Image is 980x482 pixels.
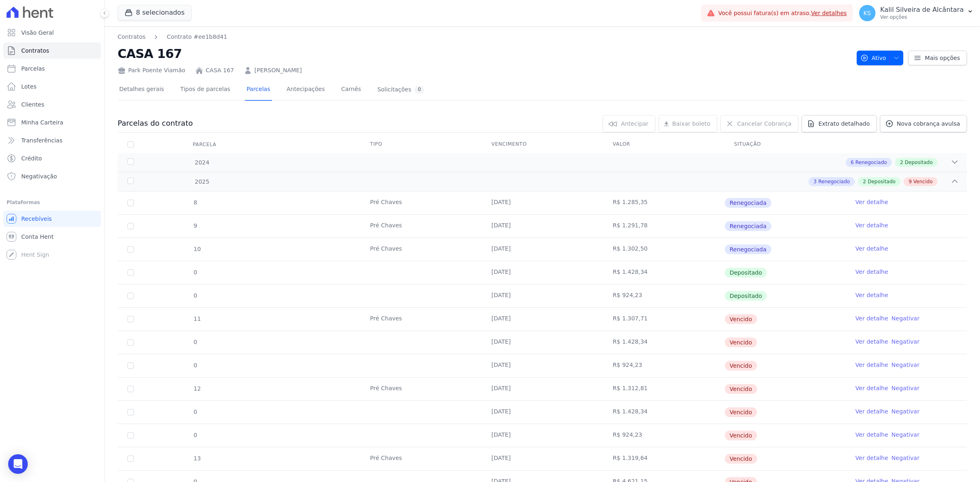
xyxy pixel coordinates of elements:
[603,447,724,470] td: R$ 1.319,64
[3,78,101,95] a: Lotes
[481,331,603,354] td: [DATE]
[855,384,888,392] a: Ver detalhe
[725,221,771,231] span: Renegociada
[855,244,888,253] a: Ver detalhe
[802,115,877,132] a: Extrato detalhado
[855,407,888,415] a: Ver detalhe
[851,159,854,166] span: 6
[909,178,912,185] span: 9
[193,199,197,206] span: 8
[925,54,960,62] span: Mais opções
[414,86,424,93] div: 0
[118,33,850,41] nav: Breadcrumb
[193,315,201,322] span: 11
[127,362,134,369] input: default
[855,221,888,229] a: Ver detalhe
[179,79,232,101] a: Tipos de parcelas
[254,66,302,75] a: [PERSON_NAME]
[3,229,101,245] a: Conta Hent
[21,215,52,223] span: Recebíveis
[603,136,724,153] th: Valor
[127,246,134,253] input: Só é possível selecionar pagamentos em aberto
[725,361,757,371] span: Vencido
[127,200,134,206] input: Só é possível selecionar pagamentos em aberto
[360,215,481,238] td: Pré Chaves
[3,132,101,149] a: Transferências
[127,386,134,392] input: default
[118,5,192,20] button: 8 selecionados
[725,244,771,254] span: Renegociada
[603,378,724,400] td: R$ 1.312,81
[21,82,37,91] span: Lotes
[376,79,426,101] a: Solicitações0
[891,315,920,322] a: Negativar
[855,361,888,369] a: Ver detalhe
[21,29,54,37] span: Visão Geral
[360,447,481,470] td: Pré Chaves
[377,86,424,93] div: Solicitações
[891,385,920,391] a: Negativar
[905,159,933,166] span: Depositado
[118,66,185,75] div: Park Poente Viamão
[245,79,272,101] a: Parcelas
[183,136,226,153] div: Parcela
[725,291,767,301] span: Depositado
[167,33,227,41] a: Contrato #ee1b8d41
[718,9,847,18] span: Você possui fatura(s) em atraso.
[481,401,603,424] td: [DATE]
[891,338,920,345] a: Negativar
[193,432,197,438] span: 0
[7,198,98,207] div: Plataformas
[880,115,967,132] a: Nova cobrança avulsa
[855,338,888,346] a: Ver detalhe
[603,238,724,261] td: R$ 1.302,50
[891,431,920,438] a: Negativar
[118,44,850,63] h2: CASA 167
[818,120,870,128] span: Extrato detalhado
[913,178,933,185] span: Vencido
[285,79,327,101] a: Antecipações
[725,338,757,347] span: Vencido
[481,308,603,331] td: [DATE]
[118,33,227,41] nav: Breadcrumb
[603,261,724,284] td: R$ 1.428,34
[725,268,767,278] span: Depositado
[193,246,201,252] span: 10
[603,284,724,307] td: R$ 924,23
[853,2,980,24] button: KS Kalil Silveira de Alcântara Ver opções
[855,198,888,206] a: Ver detalhe
[3,60,101,77] a: Parcelas
[481,215,603,238] td: [DATE]
[481,354,603,377] td: [DATE]
[21,154,42,162] span: Crédito
[880,6,964,14] p: Kalil Silveira de Alcântara
[818,178,850,185] span: Renegociado
[811,10,847,16] a: Ver detalhes
[603,215,724,238] td: R$ 1.291,78
[3,168,101,184] a: Negativação
[855,291,888,299] a: Ver detalhe
[481,284,603,307] td: [DATE]
[8,454,28,474] div: Open Intercom Messenger
[193,362,197,369] span: 0
[194,158,209,167] span: 2024
[724,136,846,153] th: Situação
[900,159,903,166] span: 2
[21,64,45,73] span: Parcelas
[603,308,724,331] td: R$ 1.307,71
[3,96,101,113] a: Clientes
[481,378,603,400] td: [DATE]
[118,118,193,128] h3: Parcelas do contrato
[868,178,895,185] span: Depositado
[3,211,101,227] a: Recebíveis
[21,136,62,144] span: Transferências
[21,172,57,180] span: Negativação
[481,447,603,470] td: [DATE]
[127,339,134,346] input: default
[193,385,201,392] span: 12
[603,424,724,447] td: R$ 924,23
[21,233,53,241] span: Conta Hent
[725,407,757,417] span: Vencido
[21,118,63,127] span: Minha Carteira
[725,431,757,440] span: Vencido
